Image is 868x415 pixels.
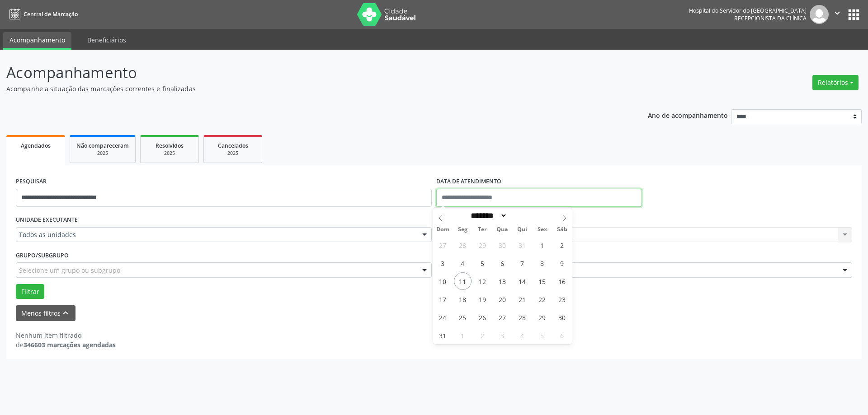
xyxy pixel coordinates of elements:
span: Agosto 16, 2025 [553,272,571,290]
a: Beneficiários [81,32,132,48]
span: Agosto 6, 2025 [494,254,511,272]
span: Agosto 28, 2025 [514,308,531,326]
span: Julho 27, 2025 [434,236,452,254]
span: Setembro 1, 2025 [454,326,472,344]
span: Agosto 13, 2025 [494,272,511,290]
div: Hospital do Servidor do [GEOGRAPHIC_DATA] [689,7,807,14]
span: Selecione um grupo ou subgrupo [19,266,120,275]
i: keyboard_arrow_up [61,308,71,318]
span: Sáb [552,227,572,233]
label: Grupo/Subgrupo [16,248,69,262]
button: apps [846,7,862,23]
span: Agosto 11, 2025 [454,272,472,290]
span: Agosto 25, 2025 [454,308,472,326]
img: img [810,5,829,24]
span: Agosto 31, 2025 [434,326,452,344]
span: Agosto 15, 2025 [533,272,551,290]
span: Recepcionista da clínica [734,14,807,22]
span: Sex [532,227,552,233]
select: Month [468,211,508,220]
span: Resolvidos [156,142,184,149]
span: Agosto 10, 2025 [434,272,452,290]
span: Setembro 2, 2025 [474,326,491,344]
input: Year [507,211,537,220]
span: Agosto 14, 2025 [514,272,531,290]
span: Setembro 6, 2025 [553,326,571,344]
div: de [16,340,116,350]
span: Ter [472,227,492,233]
span: Qui [512,227,532,233]
span: Agosto 26, 2025 [474,308,491,326]
span: Setembro 3, 2025 [494,326,511,344]
span: Julho 28, 2025 [454,236,472,254]
span: Seg [453,227,472,233]
button:  [829,5,846,24]
span: Agosto 27, 2025 [494,308,511,326]
label: PESQUISAR [16,175,47,189]
span: Agosto 29, 2025 [533,308,551,326]
span: Julho 30, 2025 [494,236,511,254]
strong: 346603 marcações agendadas [24,340,116,349]
span: Agosto 9, 2025 [553,254,571,272]
a: Acompanhamento [3,32,71,50]
p: Acompanhe a situação das marcações correntes e finalizadas [6,84,605,93]
i:  [832,8,842,18]
button: Filtrar [16,284,44,299]
span: Agosto 2, 2025 [553,236,571,254]
span: Agosto 4, 2025 [454,254,472,272]
span: Agosto 5, 2025 [474,254,491,272]
span: Agosto 7, 2025 [514,254,531,272]
span: Julho 31, 2025 [514,236,531,254]
span: Agendados [21,142,51,149]
div: 2025 [210,150,255,157]
p: Ano de acompanhamento [648,109,728,121]
span: Agosto 8, 2025 [533,254,551,272]
span: Agosto 17, 2025 [434,290,452,308]
span: Agosto 20, 2025 [494,290,511,308]
span: Não compareceram [76,142,129,149]
span: Setembro 4, 2025 [514,326,531,344]
span: Central de Marcação [24,10,78,18]
span: Agosto 1, 2025 [533,236,551,254]
span: Agosto 18, 2025 [454,290,472,308]
p: Acompanhamento [6,61,605,84]
label: DATA DE ATENDIMENTO [436,175,501,189]
span: Agosto 24, 2025 [434,308,452,326]
button: Menos filtroskeyboard_arrow_up [16,305,75,321]
label: UNIDADE EXECUTANTE [16,213,78,227]
span: Agosto 3, 2025 [434,254,452,272]
span: Agosto 12, 2025 [474,272,491,290]
div: Nenhum item filtrado [16,331,116,340]
div: 2025 [76,150,129,157]
span: Julho 29, 2025 [474,236,491,254]
span: Agosto 30, 2025 [553,308,571,326]
div: 2025 [147,150,192,157]
span: Agosto 21, 2025 [514,290,531,308]
button: Relatórios [812,75,859,90]
span: Cancelados [218,142,248,149]
span: Agosto 23, 2025 [553,290,571,308]
span: Qua [492,227,512,233]
span: Agosto 19, 2025 [474,290,491,308]
span: Setembro 5, 2025 [533,326,551,344]
span: Agosto 22, 2025 [533,290,551,308]
span: Todos as unidades [19,230,413,239]
span: Dom [433,227,453,233]
a: Central de Marcação [6,7,78,22]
